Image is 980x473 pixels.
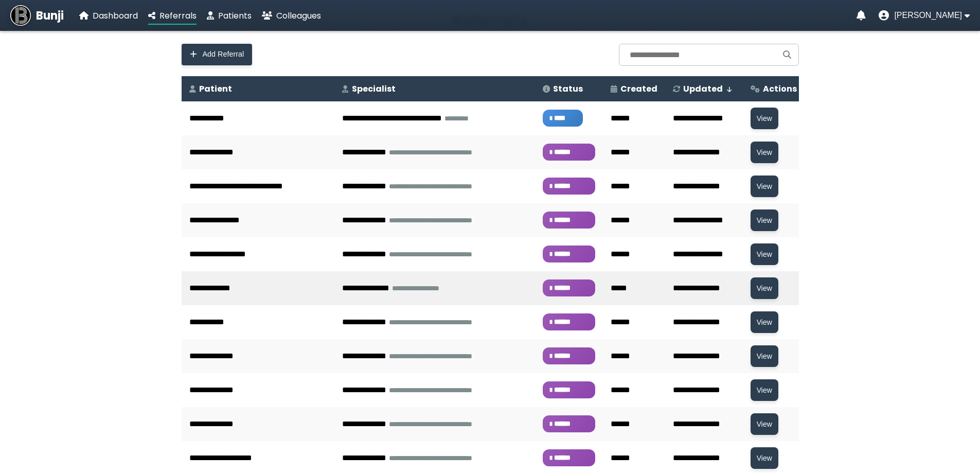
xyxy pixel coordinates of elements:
[148,9,197,22] a: Referrals
[262,9,321,22] a: Colleagues
[894,11,962,20] span: [PERSON_NAME]
[751,379,778,401] button: View
[603,76,665,101] th: Created
[79,9,138,22] a: Dashboard
[879,10,970,21] button: User menu
[10,5,64,26] a: Bunji
[182,44,253,65] button: Add Referral
[751,345,778,367] button: View
[751,108,778,129] button: View
[665,76,742,101] th: Updated
[159,10,197,22] span: Referrals
[182,76,335,101] th: Patient
[857,10,866,21] a: Notifications
[203,50,244,59] span: Add Referral
[93,10,138,22] span: Dashboard
[36,7,64,24] span: Bunji
[751,413,778,435] button: View
[10,5,31,26] img: Bunji Dental Referral Management
[207,9,252,22] a: Patients
[751,142,778,163] button: View
[751,176,778,197] button: View
[751,311,778,333] button: View
[743,76,805,101] th: Actions
[334,76,535,101] th: Specialist
[218,10,252,22] span: Patients
[751,209,778,231] button: View
[751,447,778,469] button: View
[535,76,603,101] th: Status
[751,277,778,299] button: View
[276,10,321,22] span: Colleagues
[751,243,778,265] button: View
